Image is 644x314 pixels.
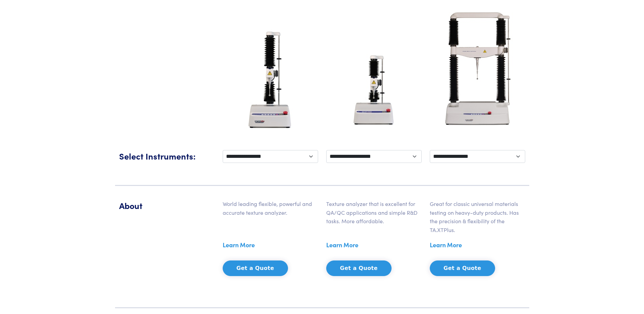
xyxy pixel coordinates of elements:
[430,200,525,234] p: Great for classic universal materials testing on heavy-duty products. Has the precision & flexibi...
[326,200,422,226] p: Texture analyzer that is excellent for QA/QC applications and simple R&D tasks. More affordable.
[432,1,523,137] img: ta-hd-analyzer.jpg
[223,240,255,250] a: Learn More
[326,260,392,276] button: Get a Quote
[345,43,403,137] img: ta-xt-express-analyzer.jpg
[223,200,318,217] p: World leading flexible, powerful and accurate texture analyzer.
[326,240,358,250] a: Learn More
[119,200,215,211] h5: About
[239,26,302,137] img: ta-xt-plus-analyzer.jpg
[223,260,288,276] button: Get a Quote
[119,150,215,162] h5: Select Instruments:
[430,240,462,250] a: Learn More
[430,260,495,276] button: Get a Quote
